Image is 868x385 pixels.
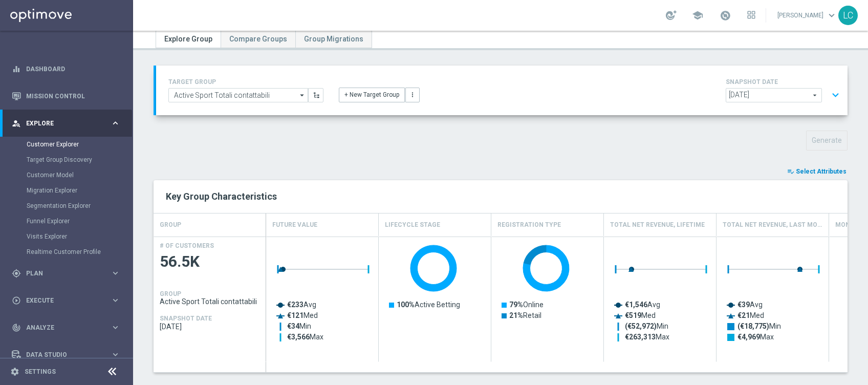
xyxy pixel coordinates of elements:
button: playlist_add_check Select Attributes [786,166,848,177]
text: Min [737,322,781,331]
i: person_search [12,119,21,128]
text: Online [509,301,544,309]
div: Press SPACE to select this row. [154,237,266,362]
a: Dashboard [26,55,120,82]
text: Min [625,322,668,331]
a: [PERSON_NAME]keyboard_arrow_down [776,8,838,23]
div: Funnel Explorer [27,213,132,229]
i: track_changes [12,323,21,332]
tspan: €233 [287,301,303,309]
tspan: 21% [509,311,523,319]
span: Active Sport Totali contattabili [160,297,260,306]
button: + New Target Group [339,88,405,102]
span: Analyze [26,325,111,331]
tspan: €3,566 [287,333,310,341]
tspan: €1,546 [625,301,647,309]
tspan: €39 [737,301,750,309]
button: gps_fixed Plan keyboard_arrow_right [11,269,121,277]
h4: SNAPSHOT DATE [726,78,843,85]
i: play_circle_outline [12,296,21,305]
h4: Future Value [272,216,317,234]
i: settings [10,367,19,376]
h4: Registration Type [497,216,561,234]
span: school [692,10,703,21]
tspan: (€18,775) [737,322,769,331]
tspan: €121 [287,311,303,319]
div: Realtime Customer Profile [27,244,132,260]
div: Customer Explorer [27,137,132,152]
span: Group Migrations [304,35,363,43]
div: track_changes Analyze keyboard_arrow_right [11,324,121,332]
div: equalizer Dashboard [11,65,121,73]
tspan: €21 [737,311,750,319]
button: Data Studio keyboard_arrow_right [11,351,121,359]
div: Dashboard [12,55,120,82]
i: keyboard_arrow_right [111,118,120,128]
span: Explore Group [164,35,212,43]
button: expand_more [828,85,843,105]
i: equalizer [12,65,21,74]
div: Execute [12,296,111,305]
span: Data Studio [26,352,111,358]
div: Data Studio [12,350,111,359]
span: keyboard_arrow_down [826,10,837,21]
i: gps_fixed [12,269,21,278]
text: Med [625,311,656,319]
tspan: (€52,972) [625,322,657,331]
div: Explore [12,119,111,128]
span: Explore [26,120,111,126]
text: Avg [287,301,316,309]
text: Max [625,333,669,341]
span: Execute [26,297,111,304]
h4: Total Net Revenue, Lifetime [610,216,705,234]
text: Max [737,333,774,341]
a: Visits Explorer [27,232,106,241]
span: 56.5K [160,252,260,272]
tspan: €34 [287,322,300,330]
a: Segmentation Explorer [27,202,106,210]
text: Active Betting [397,301,460,309]
button: person_search Explore keyboard_arrow_right [11,119,121,127]
tspan: 79% [509,301,523,309]
span: Plan [26,270,111,276]
a: Funnel Explorer [27,217,106,225]
div: Segmentation Explorer [27,198,132,213]
div: Analyze [12,323,111,332]
a: Migration Explorer [27,186,106,195]
span: Select Attributes [796,168,847,175]
a: Customer Model [27,171,106,179]
div: Customer Model [27,167,132,183]
div: Plan [12,269,111,278]
text: Avg [737,301,763,309]
ul: Tabs [156,30,372,48]
span: Compare Groups [229,35,287,43]
h4: Lifecycle Stage [385,216,440,234]
text: Retail [509,311,541,319]
text: Min [287,322,311,330]
tspan: 100% [397,301,415,309]
h4: GROUP [160,290,181,297]
a: Settings [25,369,56,375]
i: arrow_drop_down [297,89,308,102]
i: more_vert [409,91,416,98]
i: playlist_add_check [787,168,794,175]
div: Migration Explorer [27,183,132,198]
input: Select Existing or Create New [168,88,308,102]
tspan: €519 [625,311,641,319]
div: play_circle_outline Execute keyboard_arrow_right [11,296,121,305]
text: Med [737,311,764,319]
h4: Total Net Revenue, Last Month [723,216,822,234]
div: LC [838,6,858,25]
text: Avg [625,301,660,309]
div: TARGET GROUP arrow_drop_down + New Target Group more_vert SNAPSHOT DATE arrow_drop_down expand_more [168,76,835,105]
i: keyboard_arrow_right [111,323,120,332]
a: Target Group Discovery [27,156,106,164]
i: keyboard_arrow_right [111,350,120,359]
a: Customer Explorer [27,140,106,148]
div: Mission Control [11,92,121,100]
div: Target Group Discovery [27,152,132,167]
h4: # OF CUSTOMERS [160,242,214,249]
text: Max [287,333,323,341]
